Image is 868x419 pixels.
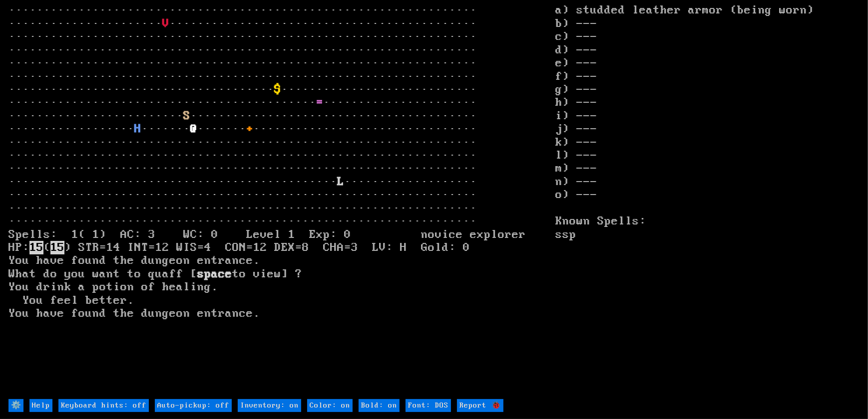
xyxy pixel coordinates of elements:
input: Color: on [307,399,353,412]
mark: 15 [29,241,43,254]
stats: a) studded leather armor (being worn) b) --- c) --- d) --- e) --- f) --- g) --- h) --- i) --- j) ... [555,4,859,398]
font: @ [190,122,197,136]
font: $ [274,83,281,96]
b: space [197,267,232,281]
larn: ··································································· ······················ ······... [8,4,555,398]
font: H [134,122,141,136]
font: V [162,17,169,30]
input: Bold: on [359,399,400,412]
input: Font: DOS [406,399,451,412]
font: L [337,175,344,189]
input: Help [29,399,52,412]
input: Report 🐞 [457,399,503,412]
input: ⚙️ [8,399,23,412]
font: + [246,122,253,136]
font: S [183,109,190,123]
input: Inventory: on [238,399,301,412]
input: Auto-pickup: off [155,399,232,412]
font: = [316,96,323,109]
mark: 15 [50,241,64,254]
input: Keyboard hints: off [58,399,149,412]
